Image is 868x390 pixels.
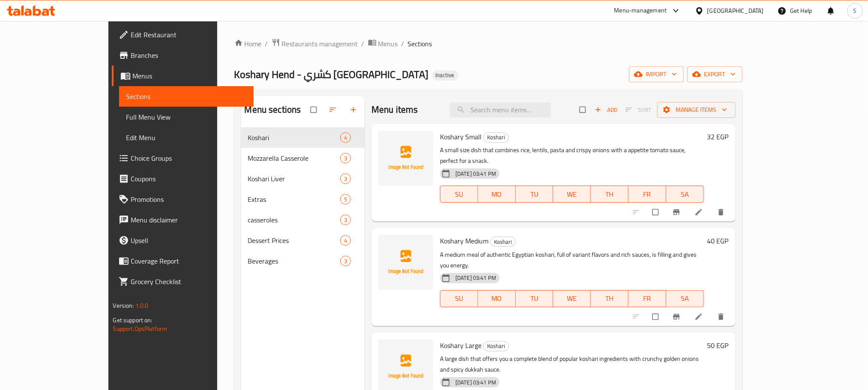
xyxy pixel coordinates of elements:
span: import [636,69,677,80]
input: search [450,102,551,117]
span: Koshari [484,341,509,351]
span: Select section first [620,103,657,117]
span: Select all sections [305,102,323,118]
button: SA [666,290,704,307]
span: SA [670,292,700,305]
span: Branches [131,50,246,60]
img: Koshary Medium [378,235,433,290]
a: Menus [112,66,253,86]
span: MO [482,292,512,305]
p: A small size dish that combines rice, lentils, pasta and crispy onions with a appetite tomato sau... [440,145,703,166]
span: Upsell [131,235,246,246]
span: [DATE] 03:41 PM [452,170,500,178]
span: Sections [408,39,432,49]
div: Koshari [490,237,516,247]
h6: 50 EGP [707,339,729,351]
span: Koshari [484,132,509,142]
span: Menu disclaimer [131,215,246,225]
div: items [340,174,351,184]
button: Add [593,103,620,117]
span: [DATE] 03:41 PM [452,378,500,387]
span: Koshary Small [440,130,482,143]
a: Edit menu item [694,208,705,216]
button: export [687,66,742,82]
a: Sections [119,86,253,107]
button: TU [516,186,554,203]
div: items [340,132,351,143]
div: [GEOGRAPHIC_DATA] [707,6,764,15]
button: import [629,66,684,82]
span: Edit Restaurant [131,30,246,40]
button: FR [629,290,666,307]
li: / [265,39,268,49]
span: [DATE] 03:41 PM [452,274,500,282]
span: 3 [341,216,350,224]
span: Menus [378,39,398,49]
button: SA [666,186,704,203]
a: Full Menu View [119,107,253,127]
span: Koshari [491,237,515,247]
span: Restaurants management [282,39,358,49]
button: Manage items [657,102,736,118]
button: Branch-specific-item [667,307,688,326]
span: TU [519,292,550,305]
div: Koshari4 [241,127,365,148]
li: / [362,39,365,49]
button: TH [591,186,629,203]
a: Support.OpsPlatform [113,323,167,334]
div: Dessert Prices [248,235,340,246]
div: items [340,194,351,204]
div: casseroles [248,215,340,225]
div: Inactive [432,70,458,81]
span: MO [482,188,512,201]
span: SU [444,188,475,201]
span: Mozzarella Casserole [248,153,340,163]
a: Edit Menu [119,127,253,148]
span: TU [519,188,550,201]
a: Menu disclaimer [112,210,253,230]
span: Full Menu View [126,112,246,122]
div: Mozzarella Casserole3 [241,148,365,168]
nav: Menu sections [241,124,365,275]
span: 4 [341,134,350,142]
span: 1.0.0 [135,300,149,311]
div: Koshari [248,132,340,143]
span: Beverages [248,256,340,266]
div: items [340,153,351,163]
img: Koshary Small [378,131,433,186]
a: Coverage Report [112,251,253,271]
li: / [401,39,404,49]
p: A large dish that offers you a complete blend of popular koshari ingredients with crunchy golden ... [440,354,703,375]
button: SU [440,290,478,307]
span: TH [594,188,625,201]
a: Choice Groups [112,148,253,168]
span: Get support on: [113,315,152,326]
div: Koshari [483,341,509,351]
span: Menus [132,71,246,81]
div: Dessert Prices4 [241,230,365,251]
div: Extras [248,194,340,204]
span: 3 [341,154,350,162]
div: Koshari Liver [248,174,340,184]
span: Select to update [647,309,665,325]
div: Koshari [483,132,509,143]
p: A medium meal of authentic Egyptian koshari, full of variant flavors and rich sauces, is filling ... [440,249,703,271]
span: Inactive [432,72,458,79]
h6: 40 EGP [707,235,729,247]
button: WE [553,186,591,203]
span: Manage items [664,105,729,115]
button: FR [629,186,666,203]
button: SU [440,186,478,203]
a: Edit Restaurant [112,24,253,45]
span: WE [557,292,587,305]
button: MO [478,186,516,203]
a: Grocery Checklist [112,271,253,292]
a: Branches [112,45,253,66]
div: Koshari Liver3 [241,168,365,189]
h2: Menu items [371,103,418,116]
span: Grocery Checklist [131,276,246,287]
span: S [853,6,857,15]
div: Menu-management [614,6,667,16]
span: Sections [126,91,246,102]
